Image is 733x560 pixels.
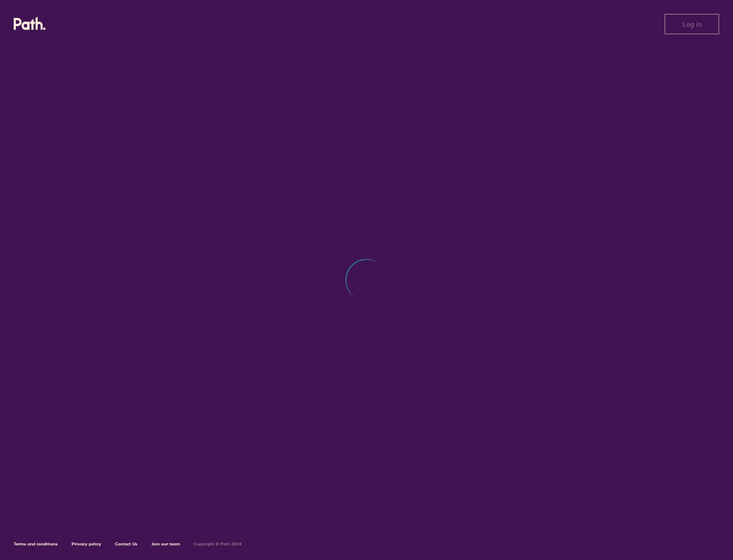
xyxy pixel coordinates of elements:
[194,542,242,547] h6: Copyright © Path 2018
[664,14,719,34] button: Log in
[115,541,138,547] a: Contact Us
[72,541,101,547] a: Privacy policy
[682,20,702,28] span: Log in
[14,541,58,547] a: Terms and conditions
[151,541,180,547] a: Join our team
